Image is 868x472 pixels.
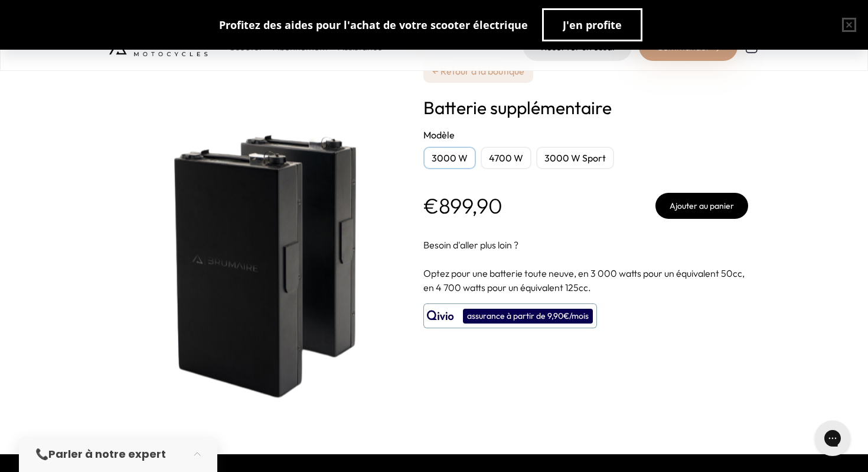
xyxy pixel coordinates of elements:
div: 3000 W Sport [536,147,614,169]
p: €899,90 [423,194,502,218]
div: assurance à partir de 9,90€/mois [463,309,593,324]
div: 4700 W [481,147,531,169]
iframe: Gorgias live chat messenger [809,416,856,460]
h2: Modèle [423,128,748,142]
span: Besoin d'aller plus loin ? [423,239,518,251]
span: Optez pour une batterie toute neuve, en 3 000 watts pour un équivalent 50cc, en 4 700 watts pour ... [423,267,745,293]
button: assurance à partir de 9,90€/mois [423,303,597,328]
button: Ajouter au panier [655,193,748,219]
div: 3000 W [423,147,476,169]
img: Batterie supplémentaire [109,30,404,425]
h1: Batterie supplémentaire [423,97,748,118]
img: logo qivio [427,309,454,323]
